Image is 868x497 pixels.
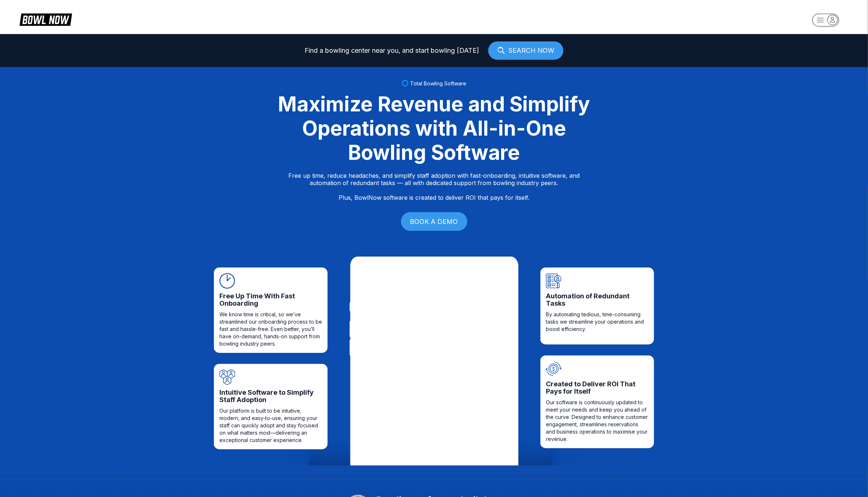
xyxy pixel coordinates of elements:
span: Created to Deliver ROI That Pays for Itself [546,380,649,395]
span: By automating tedious, time-consuming tasks we streamline your operations and boost efficiency. [546,311,649,333]
img: iPad frame [350,257,518,465]
span: We know time is critical, so we’ve streamlined our onboarding process to be fast and hassle-free.... [219,311,322,347]
span: Total Bowling Software [411,80,467,86]
span: Our platform is built to be intuitive, modern, and easy-to-use, ensuring your staff can quickly a... [219,407,322,444]
span: Free Up Time With Fast Onboarding [219,292,322,307]
span: Find a bowling center near you, and start bowling [DATE] [304,47,479,54]
img: Content image [361,268,507,465]
a: BOOK A DEMO [401,212,467,231]
span: Intuitive Software to Simplify Staff Adoption [219,389,322,404]
span: Automation of Redundant Tasks [546,292,649,307]
div: Maximize Revenue and Simplify Operations with All-in-One Bowling Software [269,92,599,165]
p: Free up time, reduce headaches, and simplify staff adoption with fast-onboarding, intuitive softw... [288,172,580,201]
span: Our software is continuously updated to meet your needs and keep you ahead of the curve. Designed... [546,399,649,443]
a: SEARCH NOW [488,41,564,60]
